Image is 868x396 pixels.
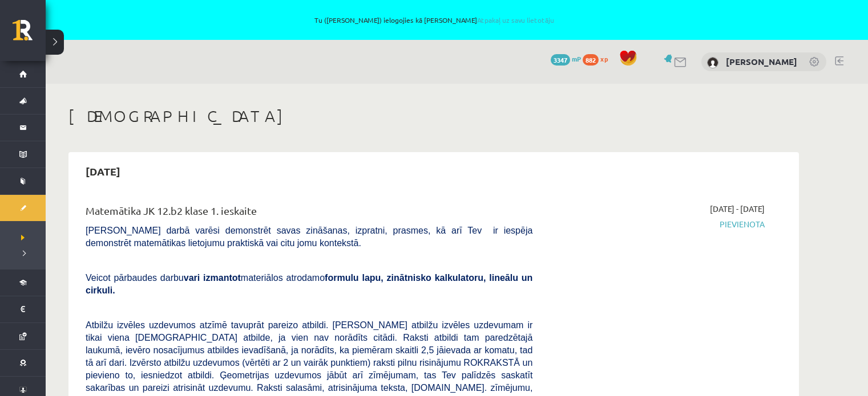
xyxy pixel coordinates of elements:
a: Rīgas 1. Tālmācības vidusskola [13,20,46,48]
span: [PERSON_NAME] darbā varēsi demonstrēt savas zināšanas, izpratni, prasmes, kā arī Tev ir iespēja d... [86,226,532,248]
a: 3347 mP [551,54,581,63]
a: [PERSON_NAME] [726,56,797,67]
span: Tu ([PERSON_NAME]) ielogojies kā [PERSON_NAME] [87,17,781,23]
span: [DATE] - [DATE] [710,203,765,215]
b: vari izmantot [184,273,241,283]
h2: [DATE] [74,158,132,185]
div: Matemātika JK 12.b2 klase 1. ieskaite [86,203,532,224]
a: Atpakaļ uz savu lietotāju [477,15,554,25]
b: formulu lapu, zinātnisko kalkulatoru, lineālu un cirkuli. [86,273,532,295]
span: Pievienota [550,218,765,230]
span: mP [572,54,581,63]
span: 3347 [551,54,570,66]
a: 882 xp [583,54,613,63]
span: Veicot pārbaudes darbu materiālos atrodamo [86,273,532,295]
span: xp [600,54,608,63]
h1: [DEMOGRAPHIC_DATA] [68,107,799,126]
span: 882 [583,54,599,66]
img: Amanda Lorberga [707,57,718,68]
